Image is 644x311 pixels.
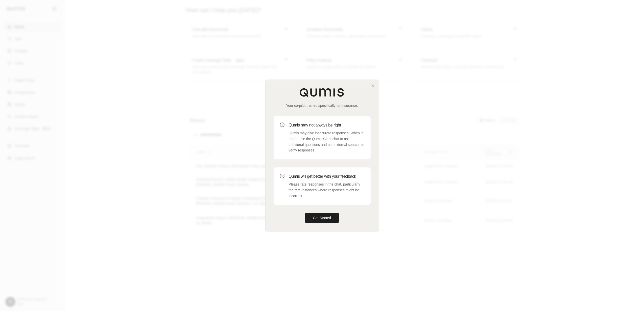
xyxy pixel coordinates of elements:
[289,130,365,153] p: Qumis may give inaccurate responses. When in doubt, use the Qumis Clerk chat to ask additional qu...
[274,103,371,108] p: Your co-pilot trained specifically for insurance.
[305,213,339,223] button: Get Started
[299,88,345,97] img: Qumis Logo
[289,182,365,199] p: Please rate responses in the chat, particularly the rare instances where responses might be incor...
[289,122,365,128] h3: Qumis may not always be right
[289,173,365,179] h3: Qumis will get better with your feedback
